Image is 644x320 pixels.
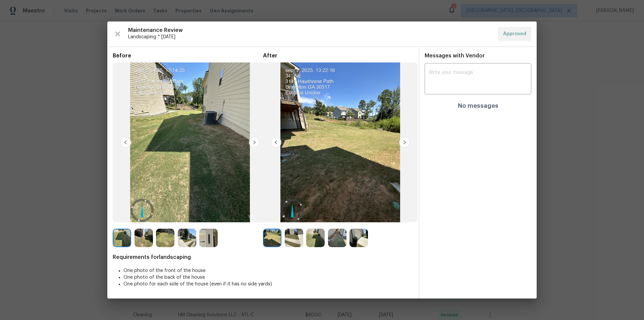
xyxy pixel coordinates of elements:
[128,27,492,34] span: Maintenance Review
[458,102,498,109] h4: No messages
[399,137,410,148] img: right-chevron-button-url
[271,137,281,148] img: left-chevron-button-url
[113,254,413,261] span: Requirements for landscaping
[123,281,413,287] li: One photo for each side of the house (even if it has no side yards)
[123,274,413,281] li: One photo of the back of the house
[120,137,131,148] img: left-chevron-button-url
[128,34,492,40] span: Landscaping * [DATE]
[425,53,485,58] span: Messages with Vendor
[123,267,413,274] li: One photo of the front of the house
[263,52,413,59] span: After
[113,52,263,59] span: Before
[249,137,260,148] img: right-chevron-button-url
